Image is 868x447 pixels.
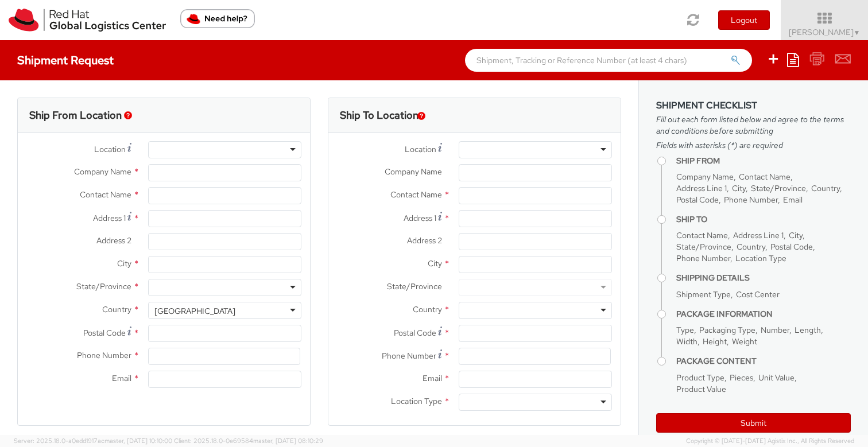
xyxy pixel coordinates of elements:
span: Country [102,304,131,314]
span: Address 2 [96,235,131,246]
span: Email [423,373,442,383]
span: Height [703,336,727,347]
span: State/Province [751,183,806,193]
h3: Ship From Location [29,110,122,121]
span: Phone Number [724,195,778,205]
span: Address Line 1 [676,183,727,193]
span: Product Value [676,384,726,394]
span: Address 2 [407,235,442,246]
span: Phone Number [77,350,131,360]
span: master, [DATE] 10:10:00 [104,437,172,445]
div: [GEOGRAPHIC_DATA] [154,305,235,317]
span: Weight [732,336,757,347]
span: Product Type [676,372,724,383]
h4: Package Information [676,310,851,318]
span: City [732,183,746,193]
span: Postal Code [83,328,126,338]
h4: Ship From [676,157,851,165]
span: Address 1 [404,213,436,223]
span: Width [676,336,697,347]
span: State/Province [76,281,131,291]
span: Contact Name [676,230,728,240]
span: Address 1 [93,213,126,223]
span: Phone Number [676,253,730,263]
button: Logout [718,10,770,30]
span: Fields with asterisks (*) are required [656,139,851,151]
span: Location Type [391,396,442,406]
span: State/Province [387,281,442,291]
h4: Ship To [676,215,851,224]
span: Postal Code [394,328,436,338]
h4: Shipment Request [17,54,114,67]
span: Server: 2025.18.0-a0edd1917ac [14,437,172,445]
h3: Shipment Checklist [656,100,851,111]
span: Address Line 1 [733,230,784,240]
img: rh-logistics-00dfa346123c4ec078e1.svg [9,9,166,32]
input: Shipment, Tracking or Reference Number (at least 4 chars) [465,49,752,72]
h3: Ship To Location [340,110,418,121]
span: Location [405,144,436,154]
span: Client: 2025.18.0-0e69584 [174,437,323,445]
span: Unit Value [758,372,795,383]
span: City [428,258,442,269]
span: Email [112,373,131,383]
span: Copyright © [DATE]-[DATE] Agistix Inc., All Rights Reserved [686,437,854,446]
span: Contact Name [739,172,790,182]
span: Postal Code [676,195,719,205]
span: Pieces [730,372,753,383]
span: City [789,230,803,240]
span: Number [761,325,789,335]
span: ▼ [854,28,861,37]
span: Location Type [735,253,786,263]
span: Contact Name [390,189,442,200]
span: Country [737,242,765,252]
span: State/Province [676,242,731,252]
span: Company Name [74,166,131,177]
span: Fill out each form listed below and agree to the terms and conditions before submitting [656,114,851,137]
span: City [117,258,131,269]
span: Shipment Type [676,289,731,300]
span: Location [94,144,126,154]
span: [PERSON_NAME] [789,27,861,37]
span: Country [811,183,840,193]
span: Postal Code [770,242,813,252]
span: Email [783,195,803,205]
span: master, [DATE] 08:10:29 [253,437,323,445]
h4: Shipping Details [676,274,851,282]
span: Length [795,325,821,335]
button: Submit [656,413,851,433]
h4: Package Content [676,357,851,366]
button: Need help? [180,9,255,28]
span: Phone Number [382,351,436,361]
span: Company Name [676,172,734,182]
span: Cost Center [736,289,780,300]
span: Country [413,304,442,314]
span: Type [676,325,694,335]
span: Contact Name [80,189,131,200]
span: Company Name [385,166,442,177]
span: Packaging Type [699,325,755,335]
